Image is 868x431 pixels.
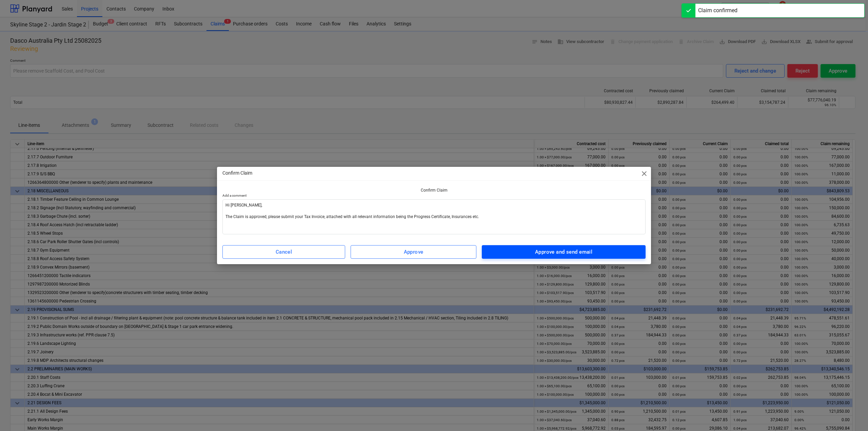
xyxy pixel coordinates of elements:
[404,248,423,256] div: Approve
[276,248,292,256] div: Cancel
[535,248,592,256] div: Approve and send email
[698,6,737,15] div: Claim confirmed
[834,398,868,431] iframe: Chat Widget
[640,170,648,178] span: close
[351,245,476,259] button: Approve
[222,170,252,177] p: Confirm Claim
[222,188,646,193] p: Confirm Claim
[222,245,345,259] button: Cancel
[222,193,646,199] p: Add a comment
[222,199,646,234] textarea: Hi [PERSON_NAME], The Claim is approved, please submit your Tax Invoice, attached with all releva...
[482,245,646,259] button: Approve and send email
